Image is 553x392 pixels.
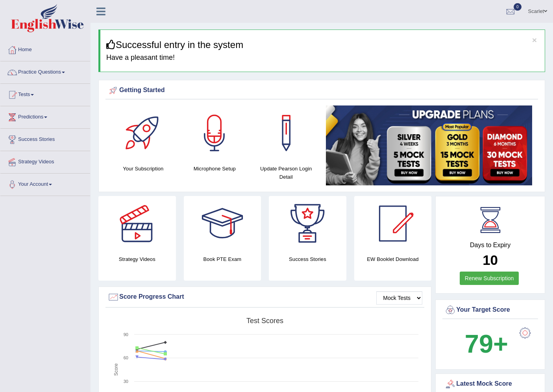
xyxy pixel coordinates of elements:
[444,304,536,316] div: Your Target Score
[460,272,519,285] a: Renew Subscription
[0,106,90,126] a: Predictions
[0,61,90,81] a: Practice Questions
[124,355,128,360] text: 60
[124,379,128,384] text: 30
[326,105,533,185] img: small5.jpg
[106,40,539,50] h3: Successful entry in the system
[111,165,175,173] h4: Your Subscription
[269,255,346,263] h4: Success Stories
[354,255,432,263] h4: EW Booklet Download
[444,242,536,249] h4: Days to Expiry
[98,255,176,263] h4: Strategy Videos
[183,165,247,173] h4: Microphone Setup
[106,54,539,62] h4: Have a pleasant time!
[0,84,90,104] a: Tests
[0,39,90,59] a: Home
[0,151,90,171] a: Strategy Videos
[113,363,119,376] tspan: Score
[107,291,422,303] div: Score Progress Chart
[444,378,536,390] div: Latest Mock Score
[107,85,536,96] div: Getting Started
[124,332,128,337] text: 90
[514,3,522,11] span: 0
[246,317,283,325] tspan: Test scores
[0,129,90,148] a: Success Stories
[0,174,90,193] a: Your Account
[184,255,261,263] h4: Book PTE Exam
[465,329,508,358] b: 79+
[532,36,537,44] button: ×
[254,165,318,181] h4: Update Pearson Login Detail
[483,252,498,268] b: 10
